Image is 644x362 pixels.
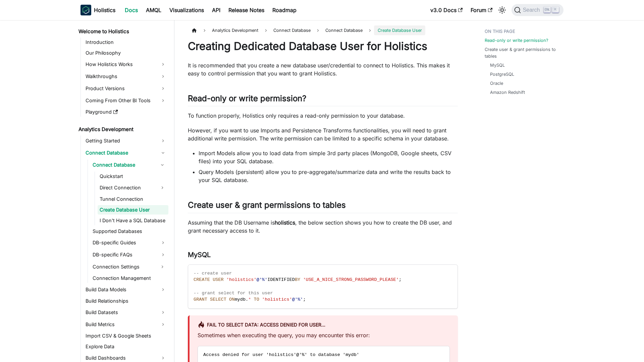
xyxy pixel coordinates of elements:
span: 'USE_A_NICE_STRONG_PASSWORD_PLEASE' [303,277,399,282]
span: SELECT [210,297,226,302]
a: How Holistics Works [84,59,168,70]
a: Tunnel Connection [98,194,168,204]
a: AMQL [142,5,165,15]
span: @'%' [257,277,268,282]
span: CREATE [194,277,210,282]
a: Welcome to Holistics [76,27,168,36]
span: Connect Database [270,25,314,35]
button: Expand sidebar category 'Direct Connection' [156,182,168,193]
button: Switch between dark and light mode (currently light mode) [497,5,507,15]
img: Holistics [80,5,91,15]
span: -- grant select for this user [194,291,273,296]
a: MySQL [490,62,505,68]
a: Connection Management [91,274,168,283]
button: Expand sidebar category 'Connection Settings' [156,261,168,272]
a: Oracle [490,80,503,86]
span: 'holistics' [262,297,292,302]
a: Connect Database [322,25,366,35]
a: v3.0 Docs [426,5,467,15]
div: Fail to select data: Access denied for user... [198,321,450,329]
span: IDENTIFIED [267,277,295,282]
span: @'%' [292,297,303,302]
span: TO [254,297,259,302]
button: Collapse sidebar category 'Connect Database' [156,160,168,170]
button: Search (Ctrl+K) [512,4,563,16]
span: Access denied for user 'holistics'@'%' to database 'mydb' [203,352,359,357]
span: ; [399,277,401,282]
nav: Docs sidebar [74,20,174,362]
a: Coming From Other BI Tools [84,95,168,106]
a: I Don't Have a SQL Database [98,216,168,225]
a: Create Database User [98,205,168,215]
h3: MySQL [188,251,458,259]
span: ; [303,297,306,302]
h2: Read-only or write permission? [188,94,458,106]
a: Our Philosophy [84,48,168,58]
a: Connect Database [91,160,156,170]
span: BY [295,277,300,282]
strong: holistics [275,219,295,226]
a: Connection Settings [91,261,156,272]
p: It is recommended that you create a new database user/credential to connect to Holistics. This ma... [188,61,458,77]
a: Walkthroughs [84,71,168,82]
span: Connect Database [325,28,363,33]
a: DB-specific FAQs [91,249,168,260]
a: Build Relationships [84,296,168,306]
a: Create user & grant permissions to tables [485,46,559,59]
span: USER [213,277,224,282]
span: mydb [234,297,246,302]
a: Home page [188,25,201,35]
p: Assuming that the DB Username is , the below section shows you how to create the DB user, and gra... [188,219,458,235]
h1: Creating Dedicated Database User for Holistics [188,40,458,53]
a: PostgreSQL [490,71,514,77]
a: Release Notes [224,5,268,15]
a: Build Data Models [84,284,168,295]
span: . [246,297,248,302]
a: Product Versions [84,83,168,94]
a: Supported Databases [91,227,168,236]
a: Playground [84,107,168,117]
a: Import CSV & Google Sheets [84,331,168,341]
a: Direct Connection [98,182,156,193]
span: ON [229,297,234,302]
span: Create Database User [374,25,425,35]
span: 'holistics' [226,277,257,282]
a: HolisticsHolistics [80,5,115,15]
li: Import Models allow you to load data from simple 3rd party places (MongoDB, Google sheets, CSV fi... [199,149,458,165]
a: Explore Data [84,342,168,351]
a: API [208,5,224,15]
a: Analytics Development [76,125,168,134]
p: To function properly, Holistics only requires a read-only permission to your database. [188,112,458,120]
a: Read-only or write permission? [485,37,548,44]
a: Visualizations [165,5,208,15]
p: Sometimes when executing the query, you may encounter this error: [198,331,450,339]
h2: Create user & grant permissions to tables [188,200,458,213]
a: Amazon Redshift [490,89,525,96]
a: Forum [467,5,496,15]
a: Build Datasets [84,307,168,318]
li: Query Models (persistent) allow you to pre-aggregate/summarize data and write the results back to... [199,168,458,184]
a: Introduction [84,38,168,47]
a: Getting Started [84,135,168,146]
nav: Breadcrumbs [188,25,458,35]
span: Analytics Development [209,25,262,35]
span: GRANT [194,297,207,302]
a: Connect Database [84,147,168,158]
a: Quickstart [98,172,168,181]
kbd: K [552,7,559,13]
p: However, if you want to use Imports and Persistence Transforms functionalities, you will need to ... [188,126,458,142]
a: Roadmap [268,5,301,15]
a: Docs [121,5,142,15]
b: Holistics [94,6,115,14]
a: DB-specific Guides [91,237,168,248]
span: Search [521,7,544,13]
a: Build Metrics [84,319,168,330]
span: -- create user [194,271,232,276]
